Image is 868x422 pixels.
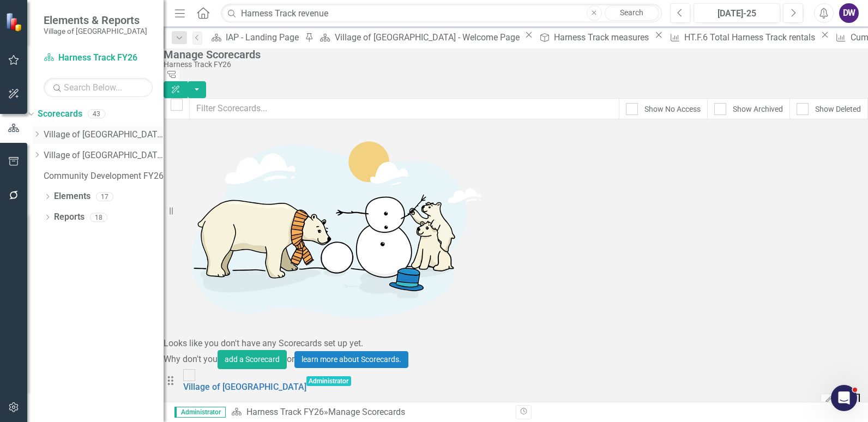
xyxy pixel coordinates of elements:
img: Getting started [164,119,491,337]
div: Show Deleted [815,104,861,114]
a: Harness Track FY26 [44,52,153,64]
div: [DATE]-25 [697,7,776,20]
a: Village of [GEOGRAPHIC_DATA] FY26 [44,149,164,162]
span: or [287,354,294,364]
button: [DATE]-25 [694,3,780,23]
input: Search Below... [44,78,153,97]
div: Manage Scorecards [164,49,863,61]
a: Scorecards [38,108,82,120]
a: Harness Track measures [536,31,652,44]
small: Village of [GEOGRAPHIC_DATA] [44,27,147,35]
input: Filter Scorecards... [189,98,619,119]
span: Elements & Reports [44,14,147,27]
div: » Manage Scorecards [231,406,508,419]
div: Looks like you don't have any Scorecards set up yet. [164,337,868,350]
button: DW [839,3,859,23]
a: Village of [GEOGRAPHIC_DATA] [44,129,164,141]
iframe: Intercom live chat [831,385,857,411]
div: 17 [96,192,113,201]
div: 18 [90,213,107,222]
a: IAP - Landing Page [208,31,302,44]
div: IAP - Landing Page [226,31,302,44]
img: ClearPoint Strategy [5,12,25,31]
div: Harness Track FY26 [164,61,863,69]
a: Search [605,5,659,21]
a: Reports [54,211,85,224]
a: Community Development FY26 [44,170,164,183]
span: Administrator [306,376,352,386]
input: Search ClearPoint... [221,4,662,23]
a: Village of [GEOGRAPHIC_DATA] [183,382,306,392]
div: 43 [88,110,105,119]
div: Show No Access [644,104,701,114]
a: Village of [GEOGRAPHIC_DATA] - Welcome Page [316,31,522,44]
a: Elements [54,190,91,203]
a: Harness Track FY26 [246,407,324,417]
a: HT.F.6 Total Harness Track rentals [666,31,818,44]
div: Harness Track measures [554,31,652,44]
a: learn more about Scorecards. [294,351,408,368]
div: Show Archived [733,104,783,114]
span: Why don't you [164,354,218,364]
div: Village of [GEOGRAPHIC_DATA] - Welcome Page [335,31,522,44]
span: Administrator [174,407,226,418]
div: HT.F.6 Total Harness Track rentals [684,31,818,44]
button: add a Scorecard [218,350,287,369]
